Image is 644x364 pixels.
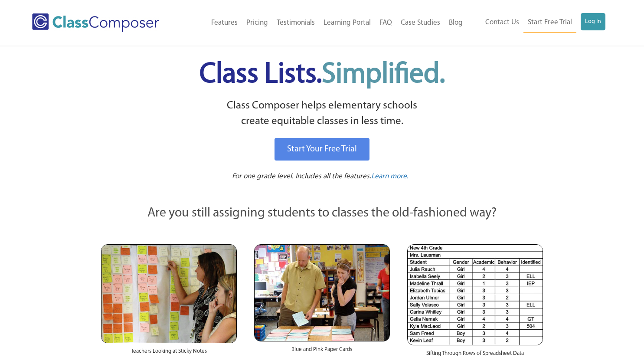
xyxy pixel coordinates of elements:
img: Class Composer [32,13,159,32]
span: Start Your Free Trial [287,145,357,154]
div: Teachers Looking at Sticky Notes [101,343,237,364]
a: Start Free Trial [523,13,576,33]
span: Simplified. [322,61,445,89]
span: Learn more. [371,173,409,180]
a: Learn more. [371,171,409,182]
span: Class Lists. [199,61,445,89]
a: Pricing [242,13,272,33]
div: Blue and Pink Paper Cards [254,341,390,362]
a: Features [207,13,242,33]
img: Spreadsheets [407,244,543,345]
a: Testimonials [272,13,319,33]
p: Class Composer helps elementary schools create equitable classes in less time. [100,98,545,130]
nav: Header Menu [467,13,605,33]
a: Learning Portal [319,13,375,33]
a: Contact Us [481,13,523,32]
a: Start Your Free Trial [275,138,369,161]
span: For one grade level. Includes all the features. [232,173,371,180]
a: Blog [445,13,467,33]
p: Are you still assigning students to classes the old-fashioned way? [101,204,543,223]
a: FAQ [375,13,396,33]
a: Log In [581,13,605,30]
nav: Header Menu [183,13,467,33]
img: Blue and Pink Paper Cards [254,244,390,341]
img: Teachers Looking at Sticky Notes [101,244,237,343]
a: Case Studies [396,13,445,33]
